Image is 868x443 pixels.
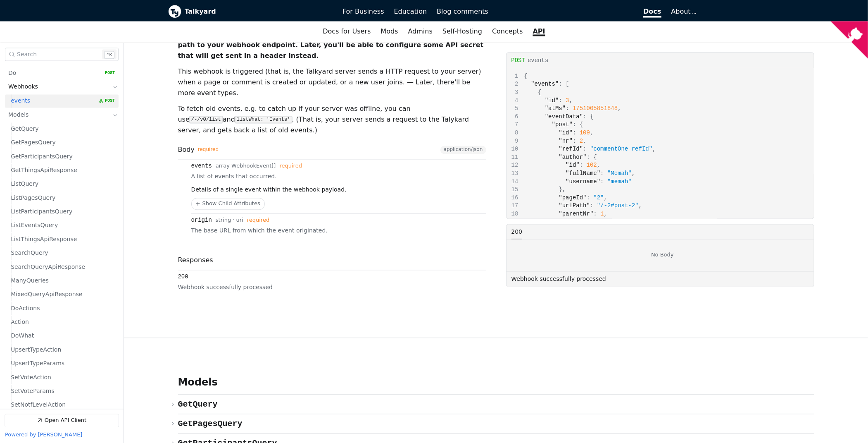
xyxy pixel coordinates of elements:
span: Docs [643,7,661,18]
a: DoWhat [11,330,115,342]
span: ListEventsQuery [11,222,58,230]
span: events [11,97,30,105]
span: , [652,146,656,153]
span: { [524,73,527,80]
code: listWhat: 'Events' [235,117,292,123]
span: GetParticipantsQuery [11,153,73,160]
a: ListParticipantsQuery [11,205,115,218]
span: { [538,89,541,96]
a: Powered by [PERSON_NAME] [5,432,82,438]
span: About [671,7,695,15]
span: ListPagesQuery [11,194,55,202]
span: GetQuery [178,400,218,409]
span: : [583,113,586,120]
span: Blog comments [437,7,488,15]
span: application/json [444,147,483,153]
a: ManyQueries [11,274,115,287]
span: 109 [580,130,590,136]
span: "parentNr" [559,211,593,218]
span: 200 [511,229,523,235]
a: Education [389,5,432,19]
span: POST [99,98,115,104]
code: /-/v0/list [190,117,223,123]
span: "atMs" [545,105,566,112]
button: ​ [178,414,243,433]
p: Webhook successfully processed [511,275,606,284]
span: , [632,170,635,177]
span: Models [8,111,29,119]
span: "eventData" [545,113,583,120]
span: , [604,194,607,201]
a: ListPagesQuery [11,192,115,204]
a: SetNotfLevelAction [11,399,115,412]
a: For Business [338,5,389,19]
span: 1751005851848 [573,105,618,112]
span: 2 [580,138,583,144]
span: "pageId" [559,194,586,201]
a: UpsertTypeAction [11,343,115,356]
a: MixedQueryApiResponse [11,288,115,301]
a: Docs [493,5,666,19]
a: SearchQueryApiResponse [11,261,115,273]
a: Concepts [487,25,528,39]
span: ListThingsApiResponse [11,235,77,243]
div: 200 [178,274,188,280]
span: "/-2#post-2" [597,203,639,209]
a: GetPagesQuery [11,136,115,149]
div: Responses [178,256,486,265]
span: "Memah" [607,170,632,177]
span: 3 [566,97,569,104]
a: ListQuery [11,178,115,191]
span: : [566,105,569,112]
a: Mods [376,25,403,39]
span: "author" [559,154,586,160]
div: origin [191,217,212,224]
span: [ [566,81,569,88]
span: , [590,130,593,136]
span: : [573,138,576,144]
span: : [580,162,583,169]
a: events POST [11,95,115,108]
span: { [593,154,597,160]
p: This webhook is triggered (that is, the Talkyard server sends a HTTP request to your server) when... [178,67,486,99]
div: events [191,163,212,170]
span: MixedQueryApiResponse [11,291,82,299]
span: "post" [552,122,573,128]
h2: Models [178,377,218,388]
b: Talkyard [185,6,331,17]
a: Docs for Users [318,25,376,39]
div: No Body [511,244,814,267]
a: API [528,25,550,39]
span: string [216,218,231,224]
a: Do POST [8,67,115,79]
span: "events" [531,81,559,88]
p: The base URL from which the event originated. [191,226,486,236]
span: GetThingsApiResponse [11,166,77,174]
span: , [583,138,586,144]
a: SetVoteParams [11,385,115,398]
span: : [587,194,590,201]
button: ​ [178,395,218,414]
span: SetNotfLevelAction [11,401,66,409]
a: Action [11,316,115,328]
span: "id" [545,97,559,104]
p: To fetch old events, e.g. to catch up if your server was offline, you can use and . (That is, you... [178,104,486,136]
a: GetQuery [11,122,115,135]
span: , [604,211,607,218]
span: GetPagesQuery [178,419,243,429]
p: Details of a single event within the webhook payload. [191,185,347,195]
span: ListQuery [11,180,38,188]
a: Talkyard logoTalkyard [168,5,331,18]
span: "nr" [559,138,573,144]
a: UpsertTypeParams [11,357,115,370]
span: : [593,211,597,218]
span: : [587,154,590,160]
span: , [562,187,566,193]
span: array WebhookEvent[] [216,163,276,170]
span: Do [8,69,16,77]
a: Webhooks [8,81,104,94]
span: "id" [559,130,573,136]
a: ListEventsQuery [11,219,115,232]
span: : [590,203,593,209]
span: "refId" [559,146,583,153]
